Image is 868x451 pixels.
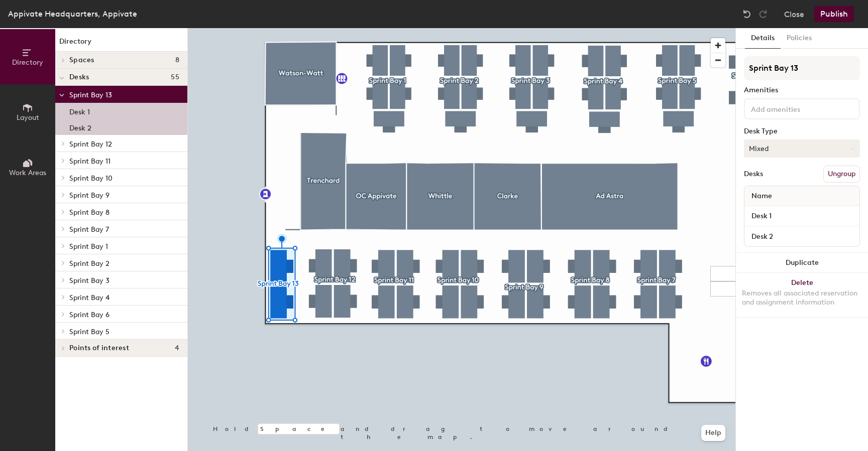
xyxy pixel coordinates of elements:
[69,174,113,183] span: Sprint Bay 10
[69,225,109,234] span: Sprint Bay 7
[69,242,108,251] span: Sprint Bay 1
[744,139,860,158] button: Mixed
[69,157,111,166] span: Sprint Bay 11
[69,73,89,81] span: Desks
[746,187,777,205] span: Name
[12,58,43,67] span: Directory
[746,229,857,243] input: Unnamed desk
[701,425,725,441] button: Help
[744,170,763,178] div: Desks
[69,105,90,116] p: Desk 1
[742,289,862,307] div: Removes all associated reservation and assignment information
[781,28,818,49] button: Policies
[171,73,179,81] span: 55
[69,293,110,302] span: Sprint Bay 4
[744,86,860,94] div: Amenities
[69,191,110,200] span: Sprint Bay 9
[784,6,804,22] button: Close
[823,166,860,183] button: Ungroup
[69,259,110,268] span: Sprint Bay 2
[742,9,752,19] img: Undo
[9,169,46,177] span: Work Areas
[69,91,112,99] span: Sprint Bay 13
[736,273,868,317] button: DeleteRemoves all associated reservation and assignment information
[69,121,91,132] p: Desk 2
[814,6,854,22] button: Publish
[746,209,857,223] input: Unnamed desk
[69,328,110,336] span: Sprint Bay 5
[69,276,110,285] span: Sprint Bay 3
[175,56,179,64] span: 8
[744,127,860,135] div: Desk Type
[749,102,839,114] input: Add amenities
[175,344,179,352] span: 4
[69,140,112,148] span: Sprint Bay 12
[69,344,129,352] span: Points of interest
[758,9,768,19] img: Redo
[69,208,110,217] span: Sprint Bay 8
[69,56,94,64] span: Spaces
[69,311,110,319] span: Sprint Bay 6
[17,113,39,122] span: Layout
[736,253,868,273] button: Duplicate
[8,8,137,20] div: Appivate Headquarters, Appivate
[55,36,187,52] h1: Directory
[745,28,781,49] button: Details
